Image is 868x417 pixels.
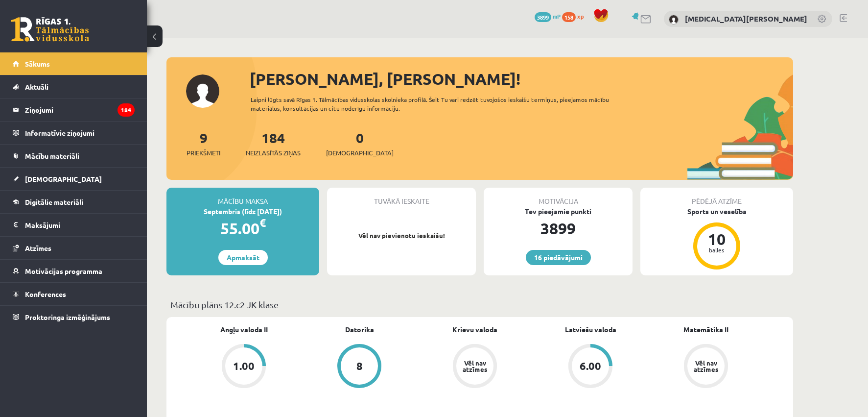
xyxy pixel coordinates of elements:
[562,12,576,22] span: 158
[25,98,135,121] legend: Ziņojumi
[25,313,110,321] span: Proktoringa izmēģinājums
[565,324,616,335] a: Latviešu valoda
[345,324,374,335] a: Datorika
[640,206,793,271] a: Sports un veselība 10 balles
[640,206,793,217] div: Sports un veselība
[702,247,731,253] div: balles
[13,191,135,213] a: Digitālie materiāli
[562,12,588,20] a: 158 xp
[452,324,497,335] a: Krievu valoda
[356,361,363,371] div: 8
[25,122,135,144] legend: Informatīvie ziņojumi
[13,75,135,98] a: Aktuāli
[332,231,471,241] p: Vēl nav pievienotu ieskaišu!
[702,231,731,247] div: 10
[683,324,728,335] a: Matemātika II
[13,52,135,75] a: Sākums
[25,244,51,252] span: Atzīmes
[25,82,48,91] span: Aktuāli
[117,103,135,117] i: 184
[166,206,319,217] div: Septembris (līdz [DATE])
[13,168,135,190] a: [DEMOGRAPHIC_DATA]
[251,95,627,113] div: Laipni lūgts savā Rīgas 1. Tālmācības vidusskolas skolnieka profilā. Šeit Tu vari redzēt tuvojošo...
[25,197,83,206] span: Digitālie materiāli
[417,344,533,390] a: Vēl nav atzīmes
[535,12,561,20] a: 3899 mP
[692,360,720,372] div: Vēl nav atzīmes
[25,174,102,183] span: [DEMOGRAPHIC_DATA]
[13,237,135,259] a: Atzīmes
[250,67,793,91] div: [PERSON_NAME], [PERSON_NAME]!
[461,360,489,372] div: Vēl nav atzīmes
[25,151,79,160] span: Mācību materiāli
[640,188,793,206] div: Pēdējā atzīme
[11,17,89,42] a: Rīgas 1. Tālmācības vidusskola
[187,148,220,158] span: Priekšmeti
[685,14,807,24] a: [MEDICAL_DATA][PERSON_NAME]
[25,214,135,236] legend: Maksājumi
[327,188,476,206] div: Tuvākā ieskaite
[484,188,633,206] div: Motivācija
[535,12,551,22] span: 3899
[166,188,319,206] div: Mācību maksa
[13,283,135,305] a: Konferences
[13,98,135,121] a: Ziņojumi184
[220,324,268,335] a: Angļu valoda II
[526,250,591,265] a: 16 piedāvājumi
[326,148,394,158] span: [DEMOGRAPHIC_DATA]
[13,122,135,144] a: Informatīvie ziņojumi
[302,344,417,390] a: 8
[187,129,220,158] a: 9Priekšmeti
[246,129,301,158] a: 184Neizlasītās ziņas
[13,214,135,236] a: Maksājumi
[25,290,66,298] span: Konferences
[13,306,135,328] a: Proktoringa izmēģinājums
[166,217,319,240] div: 55.00
[533,344,648,390] a: 6.00
[577,12,584,20] span: xp
[553,12,561,20] span: mP
[186,344,302,390] a: 1.00
[246,148,301,158] span: Neizlasītās ziņas
[170,298,789,311] p: Mācību plāns 12.c2 JK klase
[326,129,394,158] a: 0[DEMOGRAPHIC_DATA]
[25,59,50,68] span: Sākums
[13,145,135,167] a: Mācību materiāli
[13,260,135,282] a: Motivācijas programma
[218,250,268,265] a: Apmaksāt
[233,361,255,371] div: 1.00
[25,267,102,275] span: Motivācijas programma
[580,361,601,371] div: 6.00
[484,217,633,240] div: 3899
[259,216,266,230] span: €
[484,206,633,217] div: Tev pieejamie punkti
[669,15,679,25] img: Nikita Ļahovs
[648,344,764,390] a: Vēl nav atzīmes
